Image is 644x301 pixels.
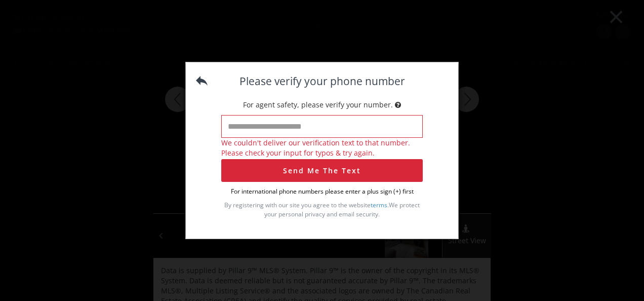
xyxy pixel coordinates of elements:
[221,201,423,218] p: By registering with our site you agree to the website . We protect your personal privacy and emai...
[221,76,423,87] h4: Please verify your phone number
[221,138,423,158] p: We couldn't deliver our verification text to that number. Please check your input for typos & try...
[221,100,423,110] p: For agent safety, please verify your number.
[221,159,423,182] button: Send Me The Text
[196,75,208,87] img: back
[221,187,423,196] p: For international phone numbers please enter a plus sign (+) first
[371,201,387,209] a: terms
